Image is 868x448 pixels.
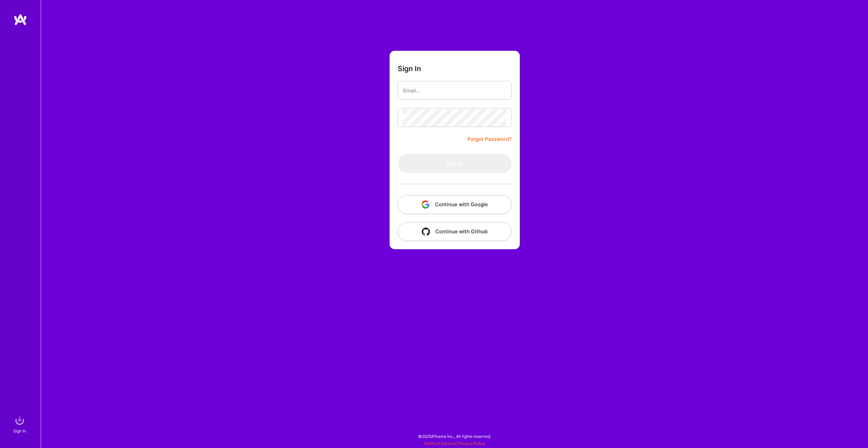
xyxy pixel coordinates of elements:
[13,427,26,434] div: Sign In
[423,441,485,446] span: |
[398,195,512,214] button: Continue with Google
[14,414,26,434] a: sign inSign In
[468,135,512,143] a: Forgot Password?
[403,82,506,99] input: Email...
[421,200,430,209] img: icon
[14,14,27,26] img: logo
[398,64,421,73] h3: Sign In
[13,414,26,427] img: sign in
[41,428,868,445] div: © 2025 ATeams Inc., All rights reserved.
[423,441,455,446] a: Terms of Service
[398,154,512,173] button: Sign In
[422,228,430,236] img: icon
[398,222,512,241] button: Continue with Github
[458,441,485,446] a: Privacy Policy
